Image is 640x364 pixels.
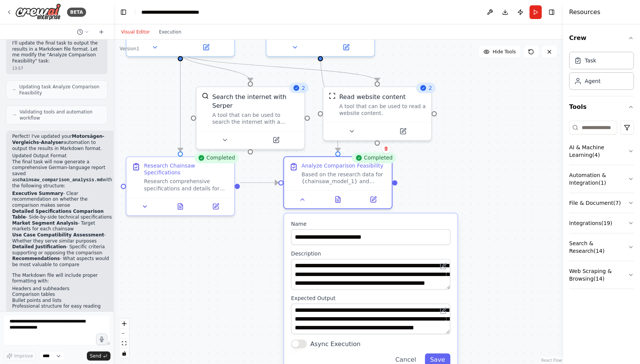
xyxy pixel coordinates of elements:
[144,178,229,192] div: Research comprehensive specifications and details for both {chainsaw_model_1} and {chainsaw_model...
[18,177,102,183] code: chainsaw_comparison_analysis.md
[202,93,209,99] img: SerperDevTool
[12,159,112,189] p: The final task will now generate a comprehensive German-language report saved as with the followi...
[19,109,101,121] span: Validating tools and automation workflow
[316,53,342,152] g: Edge from 1fa6ed8c-7bb0-48d9-941c-913acdc62b0d to abee87af-efb2-4f78-9811-10f03e64dd22
[141,8,220,16] nav: breadcrumb
[119,348,129,358] button: toggle interactivity
[12,65,101,71] div: 13:57
[90,353,101,359] span: Send
[119,319,129,329] button: zoom in
[96,334,107,345] button: Click to speak your automation idea
[291,250,450,257] label: Description
[541,358,562,362] a: React Flow attribution
[201,201,231,212] button: Open in side panel
[569,193,634,213] button: File & Document(7)
[119,329,129,338] button: zoom out
[12,256,112,268] li: - What aspects would be most valuable to compare
[429,85,432,91] span: 2
[119,338,129,348] button: fit view
[569,118,634,295] div: Tools
[67,8,86,17] div: BETA
[569,233,634,261] button: Search & Research(14)
[12,232,104,238] strong: Use Case Compatibility Assessment
[302,85,305,91] span: 2
[12,209,104,220] strong: Detailed Specifications Comparison Table
[118,7,129,18] button: Hide left sidebar
[12,298,112,304] li: Bullet points and lists
[310,340,361,348] label: Async Execution
[74,27,92,37] button: Switch to previous chat
[339,103,426,117] div: A tool that can be used to read a website content.
[95,27,107,37] button: Start a new chat
[251,135,301,145] button: Open in side panel
[12,273,112,284] p: The Markdown file will include proper formatting with:
[12,286,112,292] li: Headers and subheaders
[339,93,406,101] div: Read website content
[87,351,110,361] button: Send
[12,134,112,152] p: Perfect! I've updated your automation to output the results in Markdown format.
[302,171,387,185] div: Based on the research data for {chainsaw_model_1} and {chainsaw_model_2}, analyze whether a meani...
[569,137,634,165] button: AI & Machine Learning(4)
[291,295,450,302] label: Expected Output
[569,8,600,17] h4: Resources
[569,49,634,96] div: Crew
[194,153,239,163] div: Completed
[12,292,112,298] li: Comparison tables
[120,46,139,52] div: Version 1
[15,3,61,21] img: Logo
[291,220,450,227] label: Name
[119,319,129,358] div: React Flow controls
[176,53,185,152] g: Edge from 89f7fb40-6a86-47c2-9646-078bd3f2fc94 to 3010741a-c1bb-4fd1-b987-46b26a1f9bb0
[212,112,299,126] div: A tool that can be used to search the internet with a search_query. Supports different search typ...
[19,84,101,96] span: Updating task Analyze Comparison Feasibility
[358,194,388,205] button: Open in side panel
[14,353,33,359] span: Improve
[12,232,112,244] li: - Whether they serve similar purposes
[12,191,112,209] li: - Clear recommendation on whether the comparison makes sense
[117,27,154,37] button: Visual Editor
[240,178,278,187] g: Edge from 3010741a-c1bb-4fd1-b987-46b26a1f9bb0 to abee87af-efb2-4f78-9811-10f03e64dd22
[569,165,634,193] button: Automation & Integration(1)
[438,305,449,316] button: Open in editor
[319,194,356,205] button: View output
[378,126,428,137] button: Open in side panel
[12,209,112,220] li: - Side-by-side technical specifications
[12,244,112,256] li: - Specific criteria supporting or opposing the comparison
[438,261,449,271] button: Open in editor
[569,261,634,289] button: Web Scraping & Browsing(14)
[12,244,66,249] strong: Detailed Justification
[12,153,112,159] h2: Updated Output Format
[144,162,229,176] div: Research Chainsaw Specifications
[569,27,634,49] button: Crew
[212,93,299,110] div: Search the internet with Serper
[585,77,600,85] div: Agent
[12,303,112,310] li: Professional structure for easy reading
[479,46,520,58] button: Hide Tools
[154,27,186,37] button: Execution
[569,213,634,233] button: Integrations(19)
[3,351,36,361] button: Improve
[12,256,60,261] strong: Recommendations
[12,40,101,64] p: I'll update the final task to output the results in a Markdown file format. Let me modify the "An...
[323,86,432,141] div: 2ScrapeWebsiteToolRead website contentA tool that can be used to read a website content.
[302,162,384,169] div: Analyze Comparison Feasibility
[196,86,305,150] div: 2SerperDevToolSearch the internet with SerperA tool that can be used to search the internet with ...
[12,134,104,145] strong: Motorsägen-Vergleichs-Analyser
[546,7,557,18] button: Hide right sidebar
[12,220,112,232] li: - Target markets for each chainsaw
[381,144,391,153] button: Delete node
[12,220,78,226] strong: Market Segment Analysis
[181,42,231,53] button: Open in side panel
[176,53,382,81] g: Edge from 89f7fb40-6a86-47c2-9646-078bd3f2fc94 to 505852f2-7f6b-4f0a-897b-46b024c26e36
[12,191,63,196] strong: Executive Summary
[585,57,596,64] div: Task
[321,42,371,53] button: Open in side panel
[162,201,199,212] button: View output
[176,53,255,81] g: Edge from 89f7fb40-6a86-47c2-9646-078bd3f2fc94 to d0a7bb9b-5201-4a23-9667-db88ce3c1df5
[126,156,235,216] div: CompletedResearch Chainsaw SpecificationsResearch comprehensive specifications and details for bo...
[493,49,516,55] span: Hide Tools
[569,96,634,118] button: Tools
[352,153,396,163] div: Completed
[283,156,392,209] div: CompletedAnalyze Comparison FeasibilityBased on the research data for {chainsaw_model_1} and {cha...
[329,93,336,99] img: ScrapeWebsiteTool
